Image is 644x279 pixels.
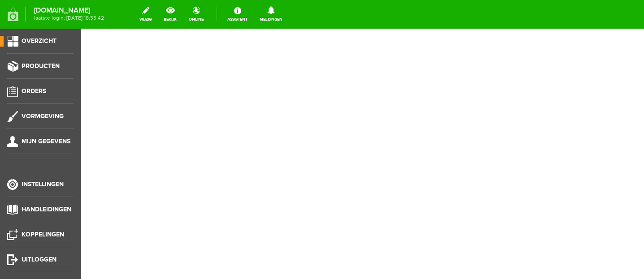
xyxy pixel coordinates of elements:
[22,62,60,70] span: Producten
[34,16,104,21] span: laatste login: [DATE] 18:33:42
[22,112,64,120] span: Vormgeving
[183,4,209,24] a: online
[22,137,70,145] span: Mijn gegevens
[22,256,57,263] span: Uitloggen
[134,4,157,24] a: wijzig
[158,4,182,24] a: bekijk
[34,8,104,13] strong: [DOMAIN_NAME]
[22,206,71,213] span: Handleidingen
[254,4,288,24] a: Meldingen
[222,4,253,24] a: Assistent
[22,231,64,238] span: Koppelingen
[22,87,46,95] span: Orders
[22,37,57,45] span: Overzicht
[22,180,64,188] span: Instellingen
